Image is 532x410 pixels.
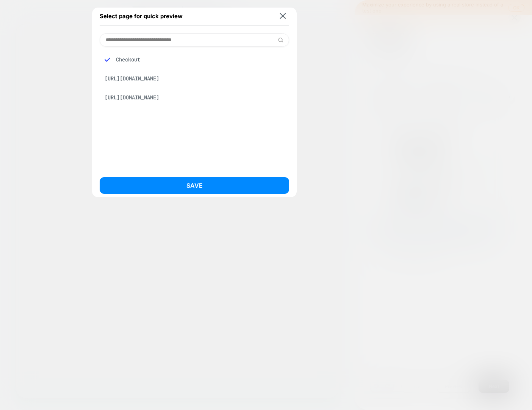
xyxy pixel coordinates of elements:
img: close [280,13,286,19]
div: [URL][DOMAIN_NAME] [100,90,289,105]
span: Select page for quick preview [100,13,183,20]
button: Save [100,177,289,194]
div: [URL][DOMAIN_NAME] [100,71,289,86]
div: Checkout [100,52,289,67]
img: blue checkmark [105,57,110,63]
img: edit [278,37,283,43]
